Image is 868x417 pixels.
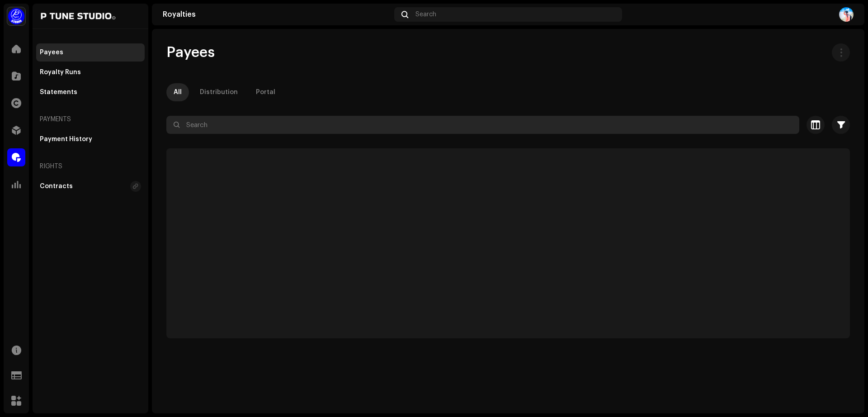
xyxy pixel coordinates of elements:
[40,136,92,143] div: Payment History
[163,11,391,18] div: Royalties
[40,69,81,76] div: Royalty Runs
[166,43,215,62] span: Payees
[36,109,145,130] re-a-nav-header: Payments
[40,183,73,190] div: Contracts
[415,11,436,18] span: Search
[40,49,63,56] div: Payees
[36,156,145,177] re-a-nav-header: Rights
[174,83,182,101] div: All
[36,83,145,101] re-m-nav-item: Statements
[256,83,275,101] div: Portal
[36,43,145,62] re-m-nav-item: Payees
[36,177,145,195] re-m-nav-item: Contracts
[36,63,145,81] re-m-nav-item: Royalty Runs
[839,7,854,22] img: e3beb259-b458-44ea-8989-03348e25a1e1
[36,130,145,148] re-m-nav-item: Payment History
[7,7,25,25] img: a1dd4b00-069a-4dd5-89ed-38fbdf7e908f
[200,83,238,101] div: Distribution
[166,116,799,134] input: Search
[40,89,77,96] div: Statements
